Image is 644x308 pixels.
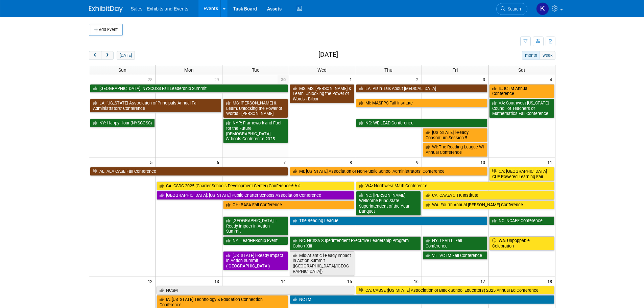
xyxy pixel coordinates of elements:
span: 17 [480,277,488,285]
a: MI: [US_STATE] Association of Non-Public School Administrators’ Conference [290,167,488,176]
a: CA: [GEOGRAPHIC_DATA] CUE Powered Learning Fair [489,167,554,181]
a: [US_STATE] i-Ready Impact in Action Summit ([GEOGRAPHIC_DATA]) [223,251,288,270]
a: LA: Plain Talk About [MEDICAL_DATA] [356,84,487,93]
span: Sat [518,67,525,73]
span: 28 [147,75,156,84]
span: 29 [214,75,222,84]
a: [GEOGRAPHIC_DATA] i-Ready Impact in Action Summit [223,216,288,236]
span: 10 [480,158,488,166]
a: NC: NCAEE Conference [489,216,554,225]
a: WI: The Reading League WI Annual Conference [423,143,487,157]
button: prev [89,51,101,60]
a: [GEOGRAPHIC_DATA]: [US_STATE] Public Charter Schools Association Conference [157,191,355,200]
a: WA: Fourth Annual [PERSON_NAME] Conference [423,200,554,209]
span: Mon [184,67,194,73]
button: week [540,51,555,60]
a: The Reading League [290,216,488,225]
button: [DATE] [117,51,135,60]
span: 9 [415,158,422,166]
span: Search [505,6,521,11]
span: Sales - Exhibits and Events [131,6,188,11]
a: VT: VCTM Fall Conference [423,251,487,260]
span: Fri [452,67,458,73]
a: [GEOGRAPHIC_DATA]: NYSCOSS Fall Leadership Summit [90,84,288,93]
a: CA: CABSE ([US_STATE] Association of Black School Educators) 2025 Annual Ed Conference [356,286,554,295]
a: NCSM [157,286,355,295]
span: 30 [278,75,289,84]
button: month [522,51,540,60]
a: NYP: Framework and Fuel for the Future [DEMOGRAPHIC_DATA] Schools Conference 2025 [223,119,288,143]
span: 15 [347,277,355,285]
a: NC: WE LEAD Conference [356,119,487,127]
span: 7 [283,158,289,166]
span: 5 [149,158,156,166]
a: Mid-Atlantic i-Ready Impact in Action Summit ([GEOGRAPHIC_DATA]/[GEOGRAPHIC_DATA]) [290,251,355,276]
img: Kara Haven [536,2,549,15]
span: 13 [214,277,222,285]
a: OH: BASA Fall Conference [223,200,355,209]
a: WA: Northwest Math Conference [356,182,554,190]
a: WA: Unpoppable Celebration [489,236,554,250]
a: CA: CAAEYC TK Institute [423,191,554,200]
span: Tue [252,67,259,73]
a: CA: CSDC 2025 (Charter Schools Development Center) Conference [157,182,355,190]
h2: [DATE] [318,51,338,58]
span: 14 [280,277,289,285]
a: [US_STATE] i-Ready Consortium Session 5 [423,128,487,142]
span: 11 [547,158,555,166]
span: 16 [413,277,422,285]
span: Thu [384,67,392,73]
span: 3 [482,75,488,84]
a: NY: Happy Hour (NYSCOSS) [90,119,155,127]
span: 6 [216,158,222,166]
a: MS: [PERSON_NAME] & Learn: Unlocking the Power of Words - [PERSON_NAME] [223,99,288,118]
a: NC: NCSSA Superintendent Executive Leadership Program Cohort XIII [290,236,421,250]
a: NCTM [290,295,554,304]
a: VA: Southwest [US_STATE] Council of Teachers of Mathematics Fall Conference [489,99,554,118]
span: 12 [147,277,156,285]
a: MS: MS: [PERSON_NAME] & Learn: Unlocking the Power of Words - Biloxi [290,84,355,103]
span: 2 [415,75,422,84]
a: NY: LeadHERship Event [223,236,288,245]
a: Search [496,3,527,15]
a: AL: ALA CASE Fall Conference [90,167,288,176]
span: Wed [317,67,327,73]
a: MI: MASFPS Fall Institute [356,99,487,108]
img: ExhibitDay [89,6,123,13]
button: Add Event [89,24,123,36]
span: Sun [118,67,126,73]
span: 18 [547,277,555,285]
a: NC: [PERSON_NAME] Wellcome Fund State Superintendent of the Year Banquet [356,191,421,216]
a: IL: ICTM Annual Conference [489,84,554,98]
span: 4 [549,75,555,84]
button: next [101,51,114,60]
span: 1 [349,75,355,84]
a: LA: [US_STATE] Association of Principals Annual Fall Administrators’ Conference [90,99,221,113]
a: NY: LEAD LI Fall Conference [423,236,487,250]
span: 8 [349,158,355,166]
